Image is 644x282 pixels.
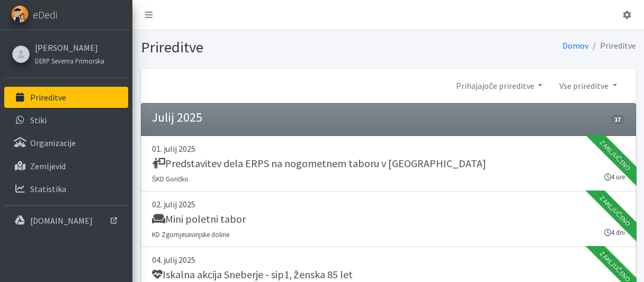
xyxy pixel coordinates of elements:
h4: Julij 2025 [152,110,202,125]
small: DERP Severna Primorska [35,57,104,65]
p: Prireditve [30,92,66,103]
a: Statistika [4,178,128,199]
a: Prireditve [4,87,128,108]
a: DERP Severna Primorska [35,54,104,67]
span: 17 [611,115,624,124]
a: 02. julij 2025 Mini poletni tabor KD Zgornjesavinjske doline 4 dni Zaključeno [141,192,636,247]
a: [PERSON_NAME] [35,41,104,54]
span: eDedi [33,7,57,23]
a: Vse prireditve [551,75,625,96]
h5: Mini poletni tabor [152,213,246,225]
p: Statistika [30,184,66,194]
a: Organizacije [4,132,128,153]
img: eDedi [11,5,29,23]
h5: Iskalna akcija Sneberje - sip1, ženska 85 let [152,268,353,281]
small: KD Zgornjesavinjske doline [152,230,229,239]
p: 01. julij 2025 [152,142,625,155]
a: Stiki [4,110,128,131]
p: 02. julij 2025 [152,198,625,211]
a: Domov [562,40,588,51]
p: Organizacije [30,138,76,148]
small: ŠKD Goričko [152,175,189,183]
h5: Predstavitev dela ERPS na nogometnem taboru v [GEOGRAPHIC_DATA] [152,157,486,170]
p: Zemljevid [30,161,66,171]
a: 01. julij 2025 Predstavitev dela ERPS na nogometnem taboru v [GEOGRAPHIC_DATA] ŠKD Goričko 4 ure ... [141,136,636,192]
a: [DOMAIN_NAME] [4,210,128,231]
h1: Prireditve [141,38,384,57]
p: 04. julij 2025 [152,253,625,266]
a: Zemljevid [4,156,128,177]
a: Prihajajoče prireditve [448,75,551,96]
p: Stiki [30,115,47,125]
li: Prireditve [588,38,636,53]
p: [DOMAIN_NAME] [30,215,93,226]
